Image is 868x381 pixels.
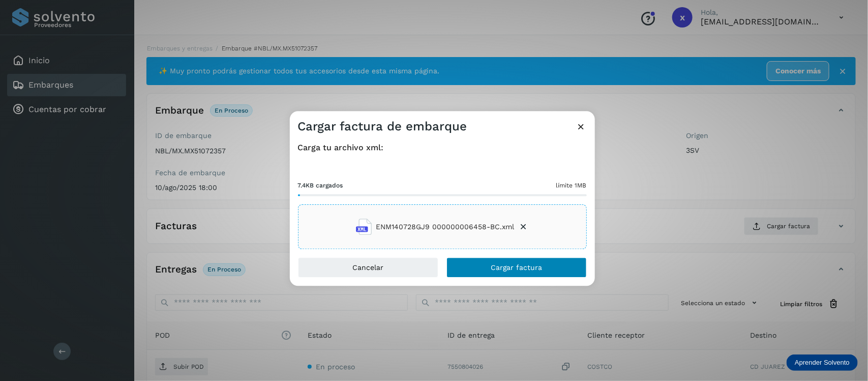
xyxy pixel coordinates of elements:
span: Cancelar [352,264,383,271]
span: Cargar factura [491,264,542,271]
button: Cancelar [298,258,438,278]
div: Aprender Solvento [787,355,858,371]
button: Cargar factura [446,258,587,278]
span: límite 1MB [556,181,587,190]
p: Aprender Solvento [795,359,850,367]
span: ENM140728GJ9 000000006458-BC.xml [376,222,515,232]
h3: Cargar factura de embarque [298,119,467,134]
h4: Carga tu archivo xml: [298,143,587,152]
span: 7.4KB cargados [298,181,343,190]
